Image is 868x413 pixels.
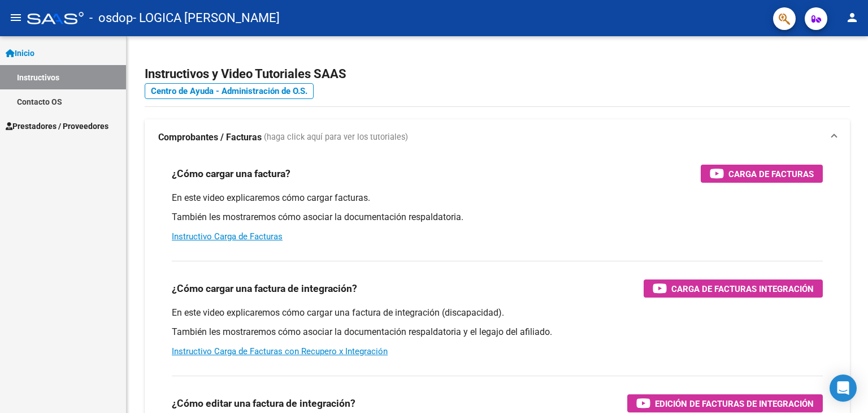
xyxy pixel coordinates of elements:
[264,131,408,144] span: (haga click aquí para ver los tutoriales)
[172,211,823,223] p: También les mostraremos cómo asociar la documentación respaldatoria.
[9,11,23,24] mat-icon: menu
[644,279,823,298] button: Carga de Facturas Integración
[172,281,357,296] h3: ¿Cómo cargar una factura de integración?
[6,47,34,59] span: Inicio
[158,131,262,144] strong: Comprobantes / Facturas
[701,165,823,183] button: Carga de Facturas
[145,119,850,156] mat-expansion-panel-header: Comprobantes / Facturas (haga click aquí para ver los tutoriales)
[172,192,823,204] p: En este video explicaremos cómo cargar facturas.
[133,6,280,31] span: - LOGICA [PERSON_NAME]
[172,326,823,338] p: También les mostraremos cómo asociar la documentación respaldatoria y el legajo del afiliado.
[172,395,355,411] h3: ¿Cómo editar una factura de integración?
[89,6,133,31] span: - osdop
[172,307,823,319] p: En este video explicaremos cómo cargar una factura de integración (discapacidad).
[845,11,859,24] mat-icon: person
[145,83,314,99] a: Centro de Ayuda - Administración de O.S.
[172,166,290,182] h3: ¿Cómo cargar una factura?
[655,397,814,411] span: Edición de Facturas de integración
[627,394,823,412] button: Edición de Facturas de integración
[172,231,283,242] a: Instructivo Carga de Facturas
[6,120,108,132] span: Prestadores / Proveedores
[671,282,814,296] span: Carga de Facturas Integración
[830,375,857,402] div: Open Intercom Messenger
[172,346,388,356] a: Instructivo Carga de Facturas con Recupero x Integración
[145,63,850,85] h2: Instructivos y Video Tutoriales SAAS
[728,167,814,181] span: Carga de Facturas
